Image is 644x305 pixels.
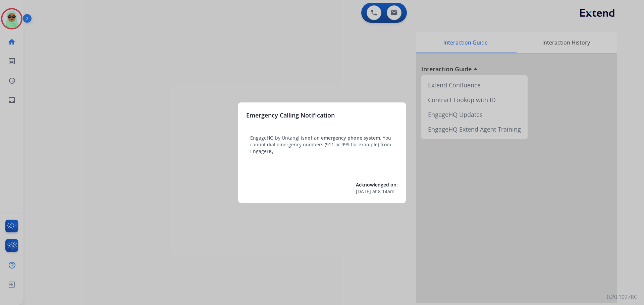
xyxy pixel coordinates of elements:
[607,293,637,301] p: 0.20.1027RC
[356,188,398,195] div: at
[246,110,335,120] h3: Emergency Calling Notification
[356,188,371,195] span: [DATE]
[356,181,398,188] span: Acknowledged on:
[378,188,394,195] span: 8:14am
[305,135,380,141] span: not an emergency phone system
[250,135,394,155] p: EngageHQ by Untangl is . You cannot dial emergency numbers (911 or 999 for example) from EngageHQ.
